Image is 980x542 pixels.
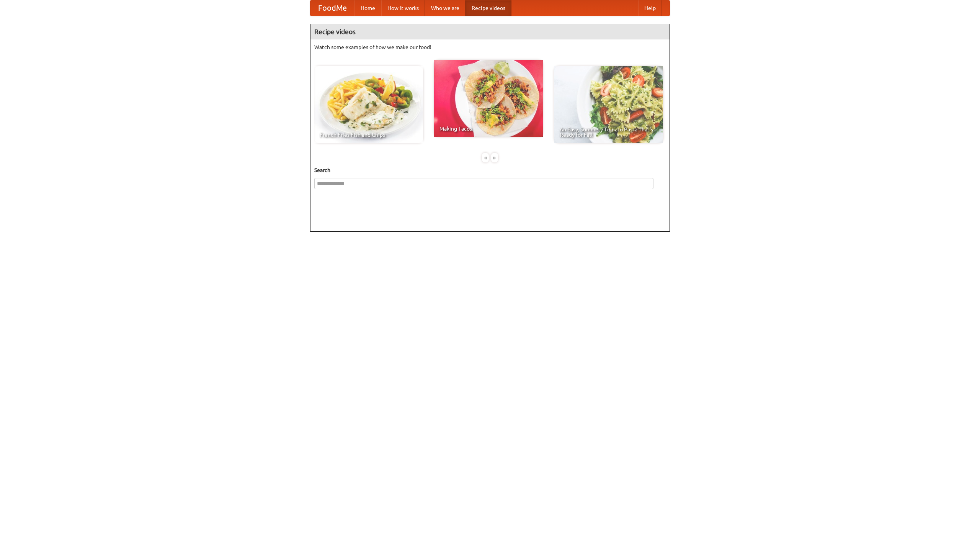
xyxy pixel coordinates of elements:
[638,0,662,16] a: Help
[560,127,658,138] span: An Easy, Summery Tomato Pasta That's Ready for Fall
[310,0,354,16] a: FoodMe
[314,66,423,143] a: French Fries Fish and Chips
[320,132,418,138] span: French Fries Fish and Chips
[465,0,511,16] a: Recipe videos
[425,0,465,16] a: Who we are
[491,153,498,162] div: »
[482,153,489,162] div: «
[434,60,543,137] a: Making Tacos
[314,43,666,51] p: Watch some examples of how we make our food!
[314,166,666,174] h5: Search
[354,0,381,16] a: Home
[554,66,663,143] a: An Easy, Summery Tomato Pasta That's Ready for Fall
[381,0,425,16] a: How it works
[439,126,537,131] span: Making Tacos
[310,24,670,39] h4: Recipe videos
